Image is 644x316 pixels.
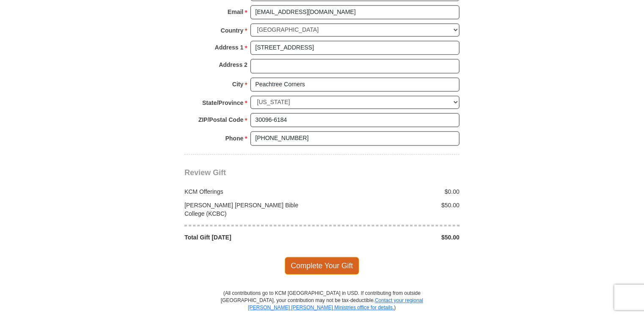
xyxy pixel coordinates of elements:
[184,169,226,177] span: Review Gift
[180,201,322,218] div: [PERSON_NAME] [PERSON_NAME] Bible College (KCBC)
[215,42,244,54] strong: Address 1
[219,59,248,71] strong: Address 2
[221,25,244,37] strong: Country
[180,234,322,242] div: Total Gift [DATE]
[226,133,244,145] strong: Phone
[322,188,464,196] div: $0.00
[198,114,244,126] strong: ZIP/Postal Code
[202,97,243,109] strong: State/Province
[322,201,464,218] div: $50.00
[322,234,464,242] div: $50.00
[180,188,322,196] div: KCM Offerings
[228,6,243,18] strong: Email
[285,257,360,275] span: Complete Your Gift
[232,79,243,91] strong: City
